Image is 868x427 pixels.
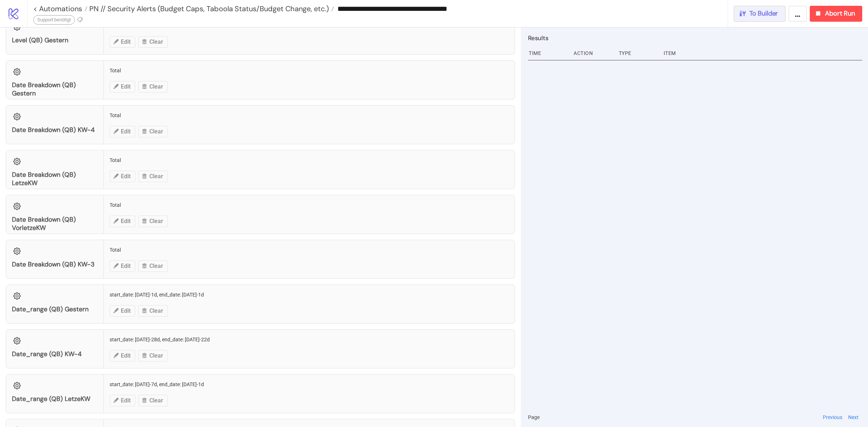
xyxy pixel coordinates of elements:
span: PN // Security Alerts (Budget Caps, Taboola Status/Budget Change, etc.) [88,4,329,13]
span: To Builder [749,9,778,18]
span: Page [528,413,540,421]
button: To Builder [734,6,786,22]
button: Previous [821,413,844,421]
a: < Automations [33,5,88,12]
div: Time [528,46,568,60]
div: Type [618,46,658,60]
div: Action [573,46,613,60]
button: Abort Run [810,6,862,22]
div: Support benötigt [33,15,75,25]
button: ... [788,6,807,22]
a: PN // Security Alerts (Budget Caps, Taboola Status/Budget Change, etc.) [88,5,334,12]
span: Abort Run [825,9,855,18]
div: Item [663,46,862,60]
button: Next [846,413,861,421]
h2: Results [528,33,862,43]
